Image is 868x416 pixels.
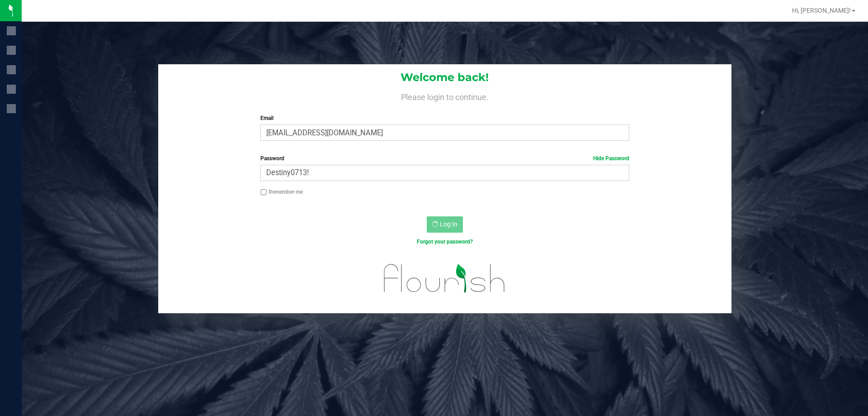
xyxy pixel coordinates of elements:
[440,220,458,228] span: Log In
[260,188,303,196] label: Remember me
[792,7,851,14] span: Hi, [PERSON_NAME]!
[260,114,629,122] label: Email
[427,216,463,233] button: Log In
[260,189,267,196] input: Remember me
[373,255,516,301] img: flourish_logo.svg
[158,72,731,83] h1: Welcome back!
[260,155,284,162] span: Password
[417,239,473,245] a: Forgot your password?
[158,91,731,101] h4: Please login to continue.
[593,155,629,162] a: Hide Password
